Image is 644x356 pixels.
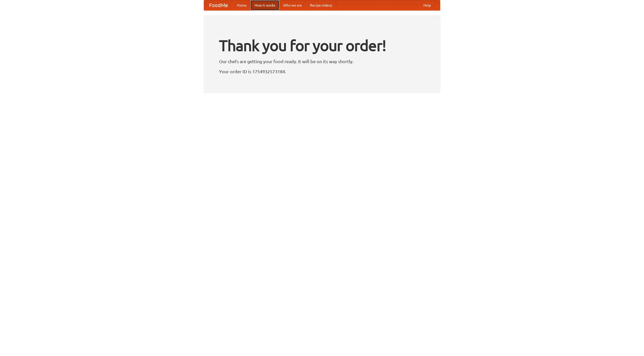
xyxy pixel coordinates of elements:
[219,33,425,58] h1: Thank you for your order!
[279,0,306,10] a: Who we are
[419,0,435,10] a: Help
[219,68,425,75] p: Your order ID is 1754932573184.
[251,0,279,10] a: How it works
[233,0,251,10] a: Home
[219,58,425,65] p: Our chefs are getting your food ready. It will be on its way shortly.
[306,0,336,10] a: Recipe videos
[204,0,233,10] a: FoodMe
